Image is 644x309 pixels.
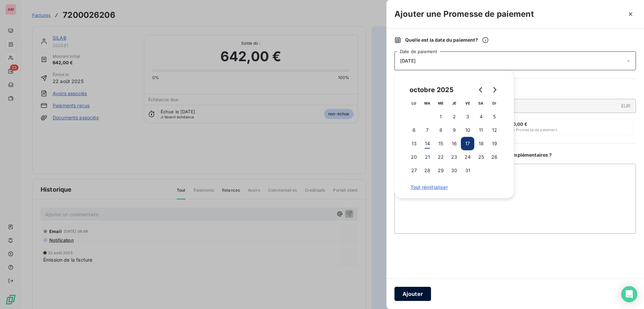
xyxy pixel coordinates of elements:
[474,83,488,96] button: Go to previous month
[434,137,447,150] button: 15
[621,286,637,302] div: Open Intercom Messenger
[421,123,434,137] button: 7
[488,83,501,96] button: Go to next month
[474,96,488,110] th: samedi
[488,150,501,164] button: 26
[461,150,474,164] button: 24
[407,150,421,164] button: 20
[434,164,447,177] button: 29
[474,123,488,137] button: 11
[447,123,461,137] button: 9
[421,150,434,164] button: 21
[434,110,447,123] button: 1
[394,287,431,301] button: Ajouter
[400,58,416,64] span: [DATE]
[488,123,501,137] button: 12
[474,110,488,123] button: 4
[461,137,474,150] button: 17
[447,164,461,177] button: 30
[434,150,447,164] button: 22
[461,110,474,123] button: 3
[421,137,434,150] button: 14
[411,185,498,190] span: Tout réinitialiser
[447,137,461,150] button: 16
[488,110,501,123] button: 5
[407,137,421,150] button: 13
[407,96,421,110] th: lundi
[488,137,501,150] button: 19
[488,96,501,110] th: dimanche
[461,96,474,110] th: vendredi
[421,96,434,110] th: mardi
[447,110,461,123] button: 2
[421,164,434,177] button: 28
[407,164,421,177] button: 27
[447,150,461,164] button: 23
[407,84,456,95] div: octobre 2025
[434,96,447,110] th: mercredi
[407,123,421,137] button: 6
[474,137,488,150] button: 18
[513,121,528,127] span: 0,00 €
[434,123,447,137] button: 8
[394,8,534,20] h3: Ajouter une Promesse de paiement
[405,37,489,43] span: Quelle est la date du paiement ?
[447,96,461,110] th: jeudi
[461,123,474,137] button: 10
[474,150,488,164] button: 25
[461,164,474,177] button: 31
